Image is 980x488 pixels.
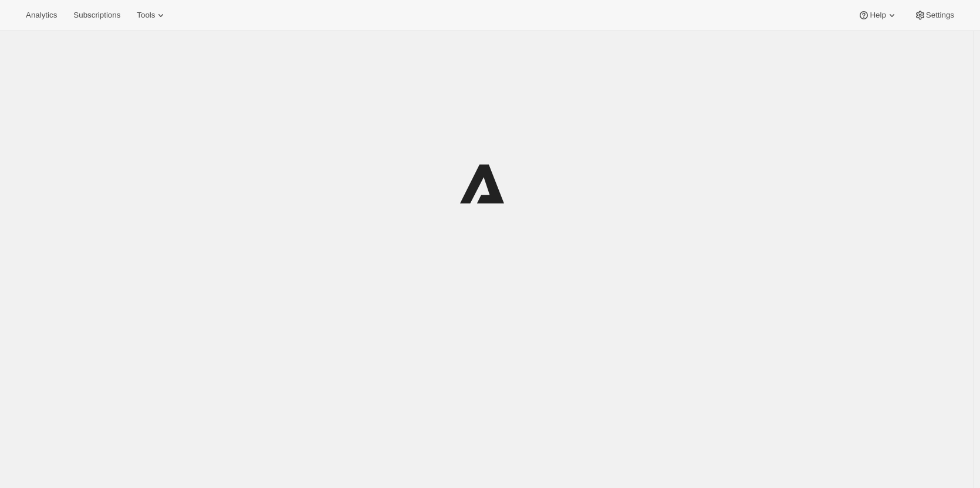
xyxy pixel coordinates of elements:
span: Subscriptions [73,11,120,20]
button: Analytics [19,7,64,23]
button: Settings [907,7,961,23]
button: Subscriptions [66,7,127,23]
span: Tools [137,11,155,20]
span: Help [870,11,886,20]
span: Analytics [26,11,57,20]
button: Help [851,7,904,23]
button: Tools [130,7,174,23]
span: Settings [926,11,954,20]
